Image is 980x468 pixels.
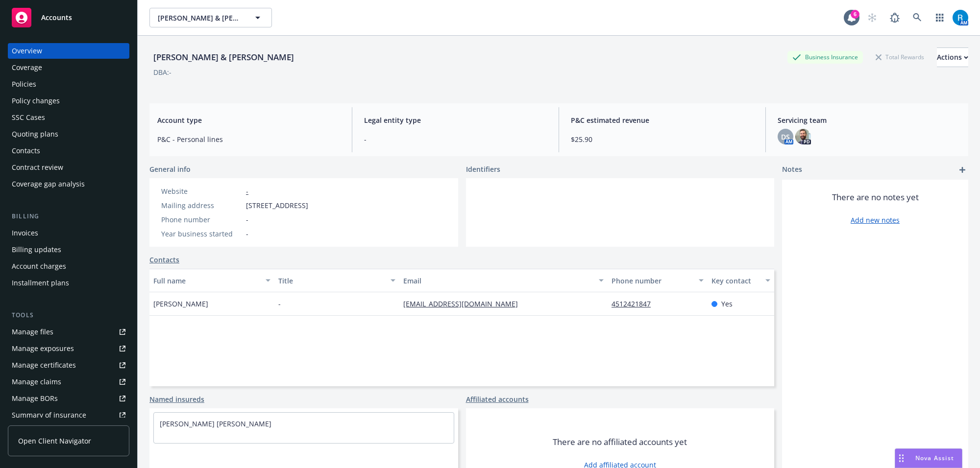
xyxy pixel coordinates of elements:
div: Coverage gap analysis [12,176,85,192]
span: $25.90 [571,134,754,144]
a: Quoting plans [8,126,129,142]
div: Manage BORs [12,391,58,406]
span: Yes [721,299,733,309]
div: Policy changes [12,93,60,109]
a: Contacts [8,143,129,159]
a: Policy changes [8,93,129,109]
div: Manage exposures [12,341,74,356]
span: - [364,134,547,144]
span: There are no notes yet [832,191,919,203]
a: Accounts [8,4,129,31]
div: Overview [12,43,42,59]
a: Contract review [8,160,129,175]
div: Installment plans [12,275,69,291]
button: Key contact [708,269,774,292]
a: [PERSON_NAME] [PERSON_NAME] [160,419,271,428]
span: Open Client Navigator [18,436,91,446]
a: Add new notes [851,215,900,225]
a: SSC Cases [8,110,129,125]
a: Invoices [8,225,129,241]
span: General info [149,164,191,174]
span: - [278,299,281,309]
a: Overview [8,43,129,59]
a: Policies [8,76,129,92]
span: P&C estimated revenue [571,115,754,125]
div: Mailing address [161,200,242,211]
div: Full name [153,276,260,286]
span: Account type [157,115,340,125]
div: Quoting plans [12,126,58,142]
div: Account charges [12,258,66,274]
a: Manage certificates [8,357,129,373]
a: Manage exposures [8,341,129,356]
div: Drag to move [895,449,907,468]
a: Account charges [8,258,129,274]
a: Installment plans [8,275,129,291]
img: photo [953,10,968,25]
div: [PERSON_NAME] & [PERSON_NAME] [149,51,298,64]
a: Affiliated accounts [466,394,529,404]
a: Switch app [930,8,950,27]
a: Manage claims [8,374,129,390]
div: Manage claims [12,374,61,390]
div: Billing updates [12,242,61,257]
a: - [246,187,248,196]
span: [PERSON_NAME] & [PERSON_NAME] [158,13,243,23]
div: Website [161,186,242,196]
a: Billing updates [8,242,129,257]
button: [PERSON_NAME] & [PERSON_NAME] [149,8,272,27]
a: Search [907,8,927,27]
span: [STREET_ADDRESS] [246,200,308,211]
span: There are no affiliated accounts yet [553,436,687,448]
button: Phone number [608,269,708,292]
span: Identifiers [466,164,500,174]
div: Total Rewards [871,51,929,63]
div: Email [403,276,593,286]
div: Business Insurance [787,51,863,63]
button: Actions [937,47,968,67]
div: Billing [8,211,129,221]
span: - [246,214,248,225]
button: Nova Assist [895,448,962,468]
div: 6 [851,10,859,19]
div: Summary of insurance [12,407,86,423]
button: Email [399,269,608,292]
a: add [956,164,968,176]
span: DS [781,132,790,142]
div: Contacts [12,143,40,159]
div: Manage files [12,324,53,340]
span: - [246,229,248,239]
div: Key contact [711,276,759,286]
button: Title [274,269,399,292]
a: Manage files [8,324,129,340]
div: Year business started [161,229,242,239]
span: [PERSON_NAME] [153,299,208,309]
button: Full name [149,269,274,292]
div: DBA: - [153,67,171,77]
a: Named insureds [149,394,204,404]
div: Actions [937,48,968,67]
a: Coverage gap analysis [8,176,129,192]
a: [EMAIL_ADDRESS][DOMAIN_NAME] [403,299,526,308]
a: Summary of insurance [8,407,129,423]
a: Report a Bug [885,8,905,27]
div: Tools [8,310,129,320]
div: Manage certificates [12,357,76,373]
span: Legal entity type [364,115,547,125]
a: Contacts [149,255,179,265]
div: Title [278,276,385,286]
div: Coverage [12,60,42,75]
span: Notes [782,164,802,176]
div: SSC Cases [12,110,45,125]
div: Phone number [161,214,242,225]
a: Coverage [8,60,129,75]
span: Accounts [41,14,72,22]
a: Start snowing [862,8,882,27]
div: Policies [12,76,36,92]
span: P&C - Personal lines [157,134,340,144]
span: Nova Assist [915,454,954,462]
a: 4512421847 [612,299,659,308]
div: Contract review [12,160,63,175]
img: photo [795,129,811,144]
